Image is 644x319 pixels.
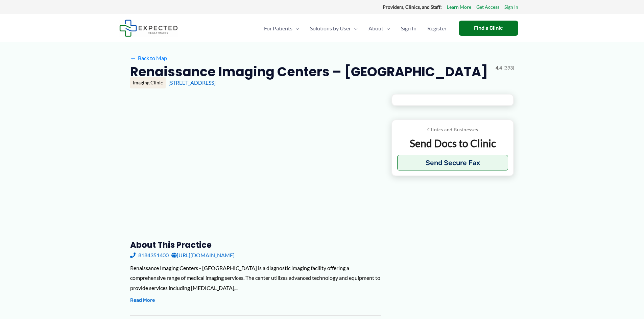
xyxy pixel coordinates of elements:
[401,17,416,40] span: Sign In
[383,17,390,40] span: Menu Toggle
[130,250,169,260] a: 8184351400
[292,17,299,40] span: Menu Toggle
[397,125,508,134] p: Clinics and Businesses
[397,155,508,170] button: Send Secure Fax
[496,63,502,72] span: 4.4
[427,17,447,40] span: Register
[119,20,178,37] img: Expected Healthcare Logo - side, dark font, small
[130,77,166,88] div: Imaging Clinic
[503,63,514,72] span: (393)
[130,263,381,293] div: Renaissance Imaging Centers - [GEOGRAPHIC_DATA] is a diagnostic imaging facility offering a compr...
[130,296,155,304] button: Read More
[383,4,442,10] strong: Providers, Clinics, and Staff:
[130,55,137,61] span: ←
[130,240,381,250] h3: About this practice
[168,79,216,86] a: [STREET_ADDRESS]
[476,3,499,11] a: Get Access
[130,63,488,80] h2: Renaissance Imaging Centers – [GEOGRAPHIC_DATA]
[368,17,383,40] span: About
[396,17,422,40] a: Sign In
[422,17,452,40] a: Register
[171,250,235,260] a: [URL][DOMAIN_NAME]
[397,137,508,150] p: Send Docs to Clinic
[130,53,167,63] a: ←Back to Map
[305,17,363,40] a: Solutions by UserMenu Toggle
[259,17,452,40] nav: Primary Site Navigation
[351,17,358,40] span: Menu Toggle
[447,3,471,11] a: Learn More
[363,17,396,40] a: AboutMenu Toggle
[504,3,518,11] a: Sign In
[264,17,292,40] span: For Patients
[310,17,351,40] span: Solutions by User
[459,21,518,36] a: Find a Clinic
[259,17,305,40] a: For PatientsMenu Toggle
